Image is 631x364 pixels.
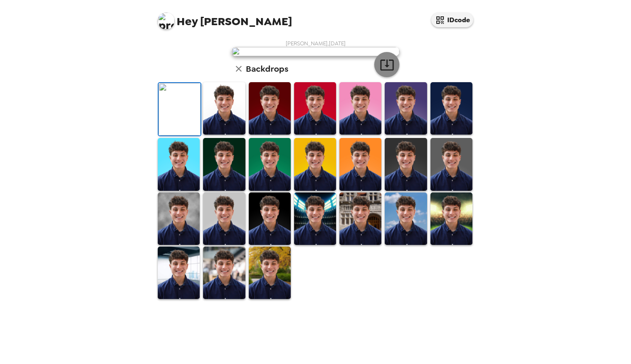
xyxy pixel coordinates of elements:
img: profile pic [158,13,175,29]
h6: Backdrops [246,62,288,75]
button: IDcode [431,13,473,27]
img: user [232,47,399,56]
img: Original [159,83,201,135]
span: Hey [177,14,198,29]
span: [PERSON_NAME] [158,8,292,27]
span: [PERSON_NAME] , [DATE] [286,40,346,47]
